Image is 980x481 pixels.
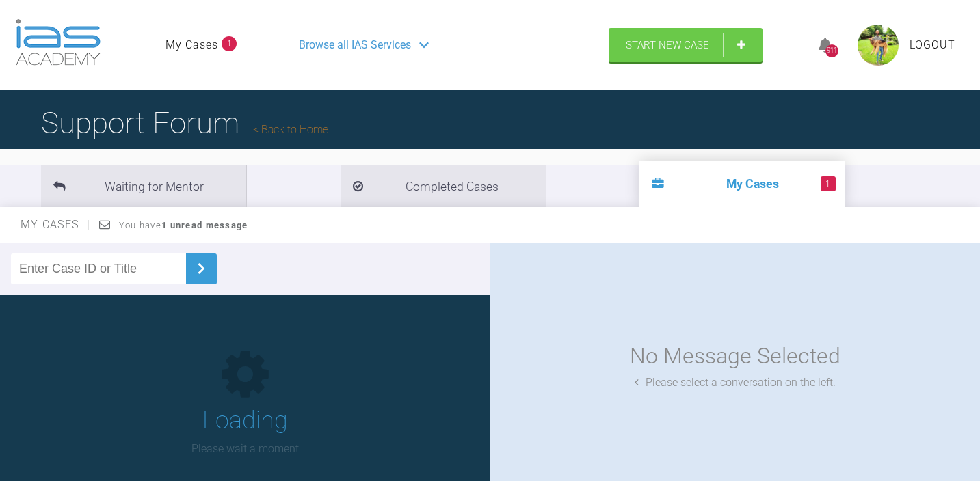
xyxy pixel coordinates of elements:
span: 1 [821,176,836,191]
a: My Cases [165,36,218,54]
input: Enter Case ID or Title [11,253,186,284]
span: Start New Case [626,39,709,51]
img: chevronRight.28bd32b0.svg [190,258,212,279]
span: You have [119,220,248,230]
li: Waiting for Mentor [41,165,246,207]
p: Please wait a moment [191,440,299,458]
h1: Loading [202,401,288,441]
span: Browse all IAS Services [299,36,411,54]
a: Logout [910,36,955,54]
a: Back to Home [253,123,328,136]
a: Start New Case [609,28,763,62]
span: 1 [222,36,237,51]
div: 911 [825,44,838,57]
span: My Cases [21,218,91,231]
li: Completed Cases [341,165,546,207]
li: My Cases [639,161,845,207]
strong: 1 unread message [161,220,248,230]
div: Please select a conversation on the left. [635,374,836,391]
h1: Support Forum [41,99,328,147]
img: profile.png [858,25,899,66]
img: logo-light.3e3ef733.png [16,19,101,66]
div: No Message Selected [630,339,840,374]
